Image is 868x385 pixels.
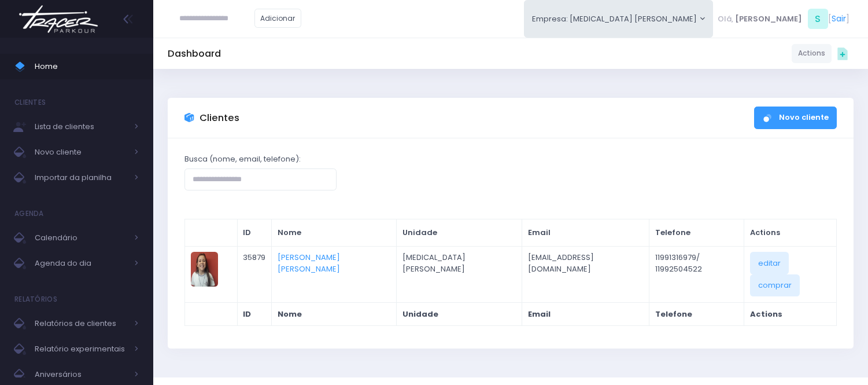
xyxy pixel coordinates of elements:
th: Email [522,302,649,325]
th: Actions [744,302,836,325]
span: Home [35,59,139,74]
th: ID [237,302,272,325]
h4: Agenda [14,202,44,225]
a: comprar [750,274,800,296]
span: Agenda do dia [35,256,127,271]
th: Nome [272,219,397,247]
span: Relatório experimentais [35,342,127,357]
td: 11991316979/ 11992504522 [649,246,744,302]
th: Unidade [397,219,522,247]
a: editar [750,252,789,274]
th: Unidade [397,302,522,325]
span: Aniversários [35,367,127,382]
th: ID [237,219,272,247]
h4: Relatórios [14,288,57,311]
div: [ ] [713,6,854,32]
th: Nome [272,302,397,325]
span: Olá, [718,13,733,25]
label: Busca (nome, email, telefone): [184,153,301,165]
h5: Dashboard [168,48,221,60]
a: Adicionar [254,9,302,28]
td: 35879 [237,246,272,302]
th: Telefone [649,219,744,247]
a: Novo cliente [754,107,837,129]
td: [MEDICAL_DATA] [PERSON_NAME] [397,246,522,302]
span: Calendário [35,230,127,245]
a: Sair [832,13,846,25]
td: [EMAIL_ADDRESS][DOMAIN_NAME] [522,246,649,302]
span: [PERSON_NAME] [735,13,802,25]
a: Actions [792,44,832,63]
th: Email [522,219,649,247]
h4: Clientes [14,91,46,114]
h3: Clientes [200,112,239,124]
span: Novo cliente [35,145,127,160]
a: [PERSON_NAME] [PERSON_NAME] [278,252,340,274]
span: S [808,9,828,29]
span: Lista de clientes [35,119,127,134]
span: Importar da planilha [35,170,127,185]
th: Telefone [649,302,744,325]
span: Relatórios de clientes [35,316,127,331]
th: Actions [744,219,836,247]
